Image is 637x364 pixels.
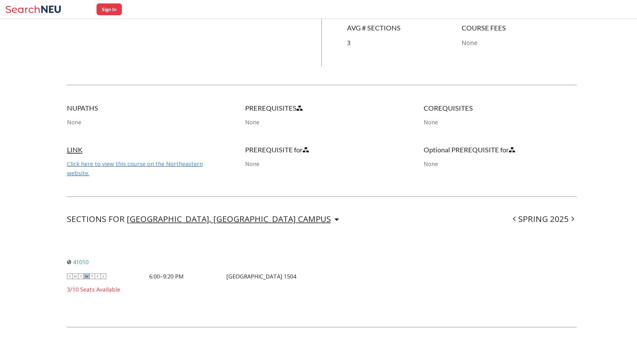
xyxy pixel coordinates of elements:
[424,160,438,168] span: None
[511,215,577,223] div: SPRING 2025
[95,274,101,279] span: F
[89,274,95,279] span: T
[84,274,89,279] span: W
[67,274,73,279] span: S
[67,286,296,293] div: 3/10 Seats Available
[67,215,339,223] div: SECTIONS FOR
[97,3,122,15] button: Sign In
[245,118,259,126] span: None
[424,145,577,154] h4: Optional PREREQUISITE for
[67,145,220,154] h4: LINK
[424,118,438,126] span: None
[67,104,220,113] h4: NUPATHS
[226,273,296,280] div: [GEOGRAPHIC_DATA] 1504
[462,24,576,32] h4: COURSE FEES
[347,39,462,48] p: 3
[149,273,183,280] div: 6:00–9:20 PM
[424,104,577,113] h4: COREQUISITES
[245,145,398,154] h4: PREREQUISITE for
[101,274,106,279] span: S
[67,160,203,177] a: Click here to view this course on the Northeastern website.
[245,104,398,113] h4: PREREQUISITES
[78,274,84,279] span: T
[67,118,81,126] span: None
[347,24,462,32] h4: AVG # SECTIONS
[67,258,88,266] a: 41010
[127,215,331,222] div: [GEOGRAPHIC_DATA], [GEOGRAPHIC_DATA] CAMPUS
[245,160,259,168] span: None
[73,274,78,279] span: M
[462,39,576,48] p: None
